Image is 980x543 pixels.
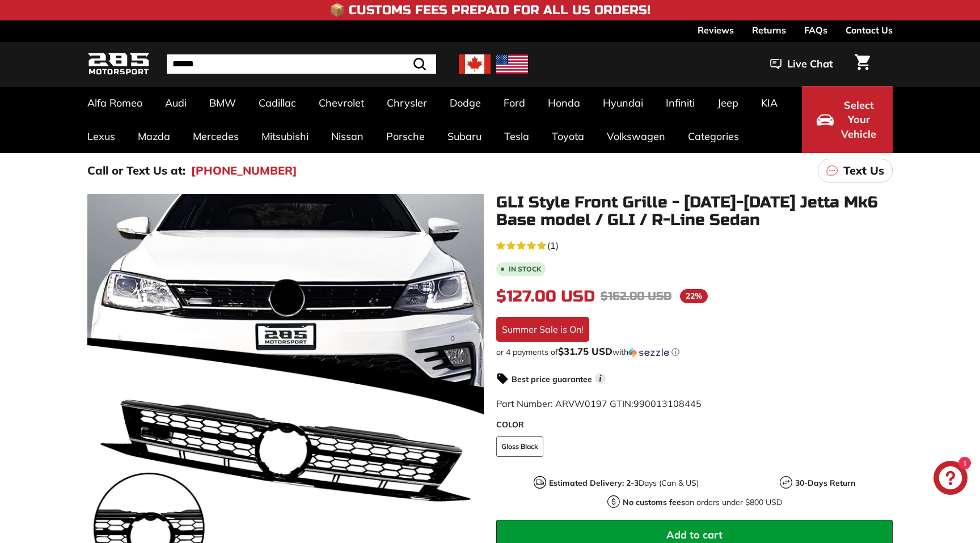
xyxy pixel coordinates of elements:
p: Call or Text Us at: [87,162,185,179]
strong: Estimated Delivery: 2-3 [549,478,639,488]
h4: 📦 Customs Fees Prepaid for All US Orders! [330,3,650,17]
a: Categories [677,120,750,153]
a: FAQs [804,20,827,40]
a: Ford [492,86,537,120]
a: Audi [154,86,198,120]
a: [PHONE_NUMBER] [191,162,297,179]
a: Cadillac [247,86,307,120]
div: or 4 payments of$31.75 USDwithSezzle Click to learn more about Sezzle [496,346,893,358]
span: Part Number: ARVW0197 GTIN: [496,398,702,409]
span: i [595,373,606,384]
a: Lexus [76,120,126,153]
p: Days (Can & US) [549,477,699,489]
button: Select Your Vehicle [802,86,893,153]
div: or 4 payments of with [496,346,893,358]
strong: Best price guarantee [512,374,592,384]
div: Summer Sale is On! [496,317,589,342]
label: COLOR [496,419,893,431]
span: (1) [547,239,559,252]
a: Dodge [438,86,492,120]
p: on orders under $800 USD [623,497,782,508]
a: Mercedes [181,120,250,153]
p: Text Us [843,162,884,179]
img: Sezzle [628,347,669,358]
a: Contact Us [846,20,893,40]
span: Live Chat [787,57,833,71]
a: Jeep [706,86,750,120]
span: 22% [680,289,708,303]
a: BMW [198,86,247,120]
a: Chevrolet [307,86,375,120]
a: Alfa Romeo [76,86,154,120]
a: Nissan [320,120,375,153]
span: Select Your Vehicle [839,98,878,142]
span: 990013108445 [633,398,702,409]
a: 5.0 rating (1 votes) [496,237,893,252]
a: Infiniti [654,86,706,120]
a: Tesla [493,120,540,153]
a: Mazda [126,120,181,153]
inbox-online-store-chat: Shopify online store chat [930,461,971,498]
a: Cart [848,45,877,83]
a: KIA [750,86,789,120]
a: Porsche [375,120,436,153]
a: Toyota [540,120,595,153]
span: $127.00 USD [496,287,595,306]
img: Logo_285_Motorsport_areodynamics_components [87,51,150,78]
a: Returns [752,20,786,40]
b: In stock [509,266,541,273]
a: Chrysler [375,86,438,120]
a: Reviews [698,20,734,40]
a: Volkswagen [595,120,677,153]
a: Honda [537,86,592,120]
strong: No customs fees [623,497,685,507]
h1: GLI Style Front Grille - [DATE]-[DATE] Jetta Mk6 Base model / GLI / R-Line Sedan [496,194,893,229]
a: Subaru [436,120,493,153]
span: $31.75 USD [558,345,612,357]
button: Live Chat [755,50,848,78]
input: Search [167,54,436,74]
strong: 30-Days Return [795,478,855,488]
a: Text Us [818,159,893,183]
span: Add to cart [666,528,723,541]
a: Hyundai [592,86,654,120]
a: Mitsubishi [250,120,320,153]
span: $162.00 USD [601,289,671,303]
